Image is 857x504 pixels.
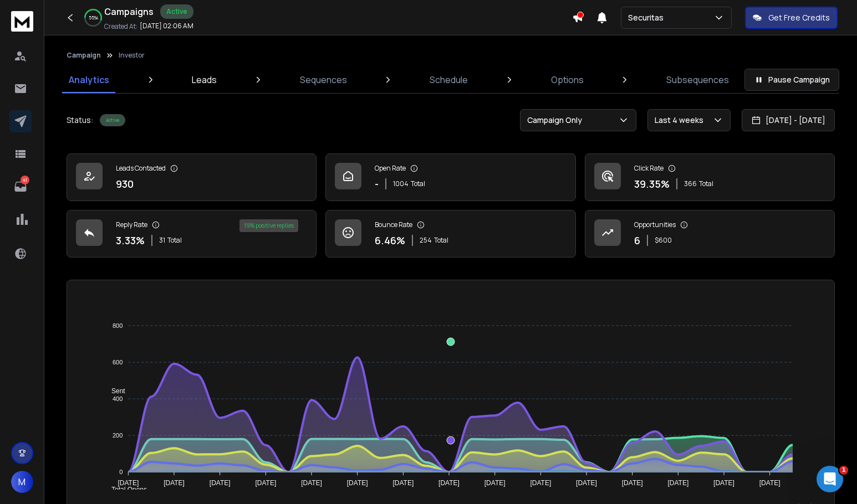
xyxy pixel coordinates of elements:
[293,66,354,93] a: Sequences
[301,479,322,487] tspan: [DATE]
[634,164,664,173] p: Click Rate
[160,4,193,19] div: Active
[113,432,123,439] tspan: 200
[393,179,409,188] span: 1004
[67,153,317,201] a: Leads Contacted930
[119,51,145,60] p: Investor
[21,176,29,184] p: 41
[300,73,347,86] p: Sequences
[104,22,137,31] p: Created At:
[759,479,781,487] tspan: [DATE]
[347,479,368,487] tspan: [DATE]
[666,73,729,86] p: Subsequences
[438,479,460,487] tspan: [DATE]
[576,479,597,487] tspan: [DATE]
[411,179,425,188] span: Total
[11,471,33,493] button: M
[423,66,475,93] a: Schedule
[628,12,668,23] p: Securitas
[484,479,506,487] tspan: [DATE]
[116,164,166,173] p: Leads Contacted
[210,479,231,487] tspan: [DATE]
[104,5,154,18] h1: Campaigns
[100,114,125,126] div: Active
[185,66,223,93] a: Leads
[551,73,584,86] p: Options
[585,210,835,258] a: Opportunities6$600
[67,210,317,258] a: Reply Rate3.33%31Total19% positive replies
[103,486,147,493] span: Total Opens
[544,66,590,93] a: Options
[113,395,123,402] tspan: 400
[634,220,676,229] p: Opportunities
[69,73,109,86] p: Analytics
[11,11,33,32] img: logo
[742,109,835,131] button: [DATE] - [DATE]
[113,359,123,366] tspan: 600
[116,176,134,192] p: 930
[392,479,414,487] tspan: [DATE]
[116,233,145,248] p: 3.33 %
[118,479,139,487] tspan: [DATE]
[67,115,93,126] p: Status:
[430,73,468,86] p: Schedule
[530,479,551,487] tspan: [DATE]
[9,176,32,198] a: 41
[164,479,185,487] tspan: [DATE]
[325,153,575,201] a: Open Rate-1004Total
[375,220,412,229] p: Bounce Rate
[113,322,123,329] tspan: 800
[420,236,432,245] span: 254
[167,236,182,245] span: Total
[62,66,116,93] a: Analytics
[375,164,406,173] p: Open Rate
[255,479,276,487] tspan: [DATE]
[684,179,697,188] span: 366
[744,69,839,91] button: Pause Campaign
[375,233,405,248] p: 6.46 %
[116,220,147,229] p: Reply Rate
[660,66,736,93] a: Subsequences
[634,233,640,248] p: 6
[839,466,848,475] span: 1
[239,219,298,232] div: 19 % positive replies
[585,153,835,201] a: Click Rate39.35%366Total
[67,51,101,60] button: Campaign
[713,479,734,487] tspan: [DATE]
[699,179,713,188] span: Total
[89,14,98,21] p: 55 %
[655,115,708,126] p: Last 4 weeks
[527,115,586,126] p: Campaign Only
[375,176,379,192] p: -
[745,7,838,29] button: Get Free Credits
[655,236,672,245] p: $ 600
[140,22,193,30] p: [DATE] 02:06 AM
[817,466,843,492] iframe: Intercom live chat
[325,210,575,258] a: Bounce Rate6.46%254Total
[103,387,125,395] span: Sent
[768,12,830,23] p: Get Free Credits
[634,176,670,192] p: 39.35 %
[667,479,688,487] tspan: [DATE]
[622,479,643,487] tspan: [DATE]
[434,236,448,245] span: Total
[119,469,123,475] tspan: 0
[192,73,217,86] p: Leads
[159,236,165,245] span: 31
